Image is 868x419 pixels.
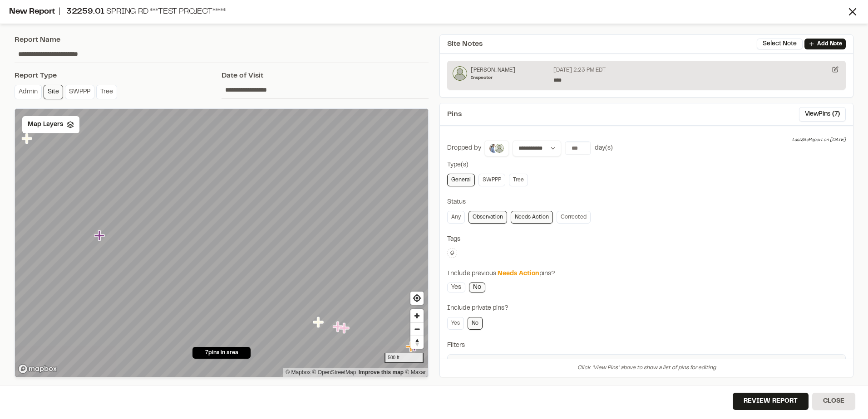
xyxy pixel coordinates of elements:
div: Map marker [406,341,418,353]
button: Zoom in [410,309,424,322]
span: Site Notes [447,39,483,49]
div: Last Site Report on [DATE] [792,136,846,144]
img: J. Mike Simpson Jr., PE, PMP [488,143,499,154]
button: Select Note [757,39,803,49]
p: Add Note [817,40,842,48]
span: Needs Action [498,271,539,277]
button: Reset bearing to north [410,336,424,349]
a: Mapbox [286,369,311,375]
div: Report Name [15,34,429,45]
a: SWPPP [478,174,505,186]
button: ViewPins (7) [799,107,846,122]
a: Yes [447,317,464,330]
span: ( 7 ) [832,109,840,119]
div: Tags [447,234,846,244]
a: Needs Action [511,211,553,224]
p: Inspector [471,74,515,81]
span: 32259.01 [66,8,104,15]
div: Type(s) [447,160,846,170]
div: Status [447,197,846,207]
p: [DATE] 2:23 PM EDT [553,66,606,74]
button: Zoom out [410,322,424,336]
div: Map marker [94,230,106,242]
a: OpenStreetMap [312,369,356,375]
button: J. Mike Simpson Jr., PE, PMP, Stephen Clark [484,140,509,156]
a: Yes [447,283,465,292]
button: Review Report [733,393,809,410]
div: Include previous pins? [447,269,846,279]
a: No [469,283,485,292]
a: Corrected [557,211,591,224]
div: New Report [9,6,846,18]
div: 500 ft [385,353,424,363]
div: day(s) [595,143,613,153]
button: Find my location [410,292,424,305]
button: Close [812,393,855,410]
div: Dropped by [447,143,481,153]
a: Observation [469,211,507,224]
a: Map feedback [359,369,404,375]
a: Maxar [405,369,426,375]
div: Include private pins? [447,303,846,313]
div: Map marker [339,322,351,334]
a: Any [447,211,465,224]
p: [PERSON_NAME] [471,66,515,74]
div: Map marker [409,340,421,352]
div: Click "View Pins" above to show a list of pins for editing [440,359,853,377]
a: General [447,174,475,186]
a: No [468,317,483,330]
img: Stephen Clark [494,143,505,154]
div: Map marker [313,317,325,328]
img: Jeb Crews [453,66,467,81]
a: Tree [96,85,117,99]
span: Pins [447,109,462,120]
canvas: Map [15,109,428,377]
div: Date of Visit [222,70,429,81]
div: Report Type [15,70,222,81]
div: Filters [447,341,846,351]
a: Tree [509,174,528,186]
span: 7 pins in area [205,349,238,357]
button: Edit Tags [447,248,457,258]
div: Map marker [333,321,345,333]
